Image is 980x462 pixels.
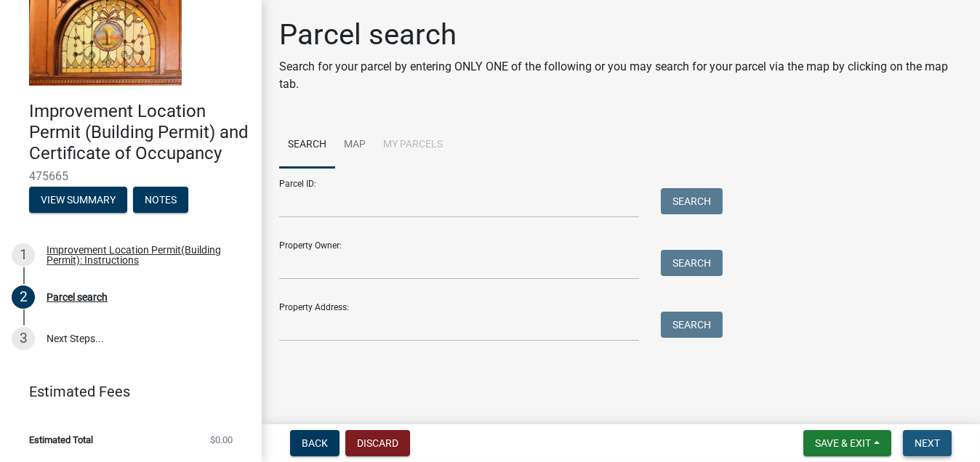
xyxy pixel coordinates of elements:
div: 2 [12,285,35,309]
p: Search for your parcel by entering ONLY ONE of the following or you may search for your parcel vi... [279,58,963,93]
button: Search [661,312,723,338]
a: Estimated Fees [12,377,238,406]
button: Search [661,188,723,214]
wm-modal-confirm: Notes [133,195,188,207]
button: Save & Exit [803,430,891,456]
span: 475665 [29,169,233,183]
span: Next [915,437,940,449]
span: Save & Exit [815,437,871,449]
button: Search [661,250,723,276]
div: 3 [12,327,35,350]
button: View Summary [29,187,127,213]
span: $0.00 [210,435,233,445]
a: Map [335,122,374,169]
span: Estimated Total [29,435,93,445]
button: Back [290,430,340,456]
h4: Improvement Location Permit (Building Permit) and Certificate of Occupancy [29,101,250,163]
div: Parcel search [47,292,108,302]
div: Improvement Location Permit(Building Permit): Instructions [47,245,238,265]
h1: Parcel search [279,17,963,52]
button: Discard [345,430,410,456]
a: Search [279,122,335,169]
button: Next [903,430,952,456]
button: Notes [133,187,188,213]
wm-modal-confirm: Summary [29,195,127,207]
span: Back [302,437,328,449]
div: 1 [12,243,35,267]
